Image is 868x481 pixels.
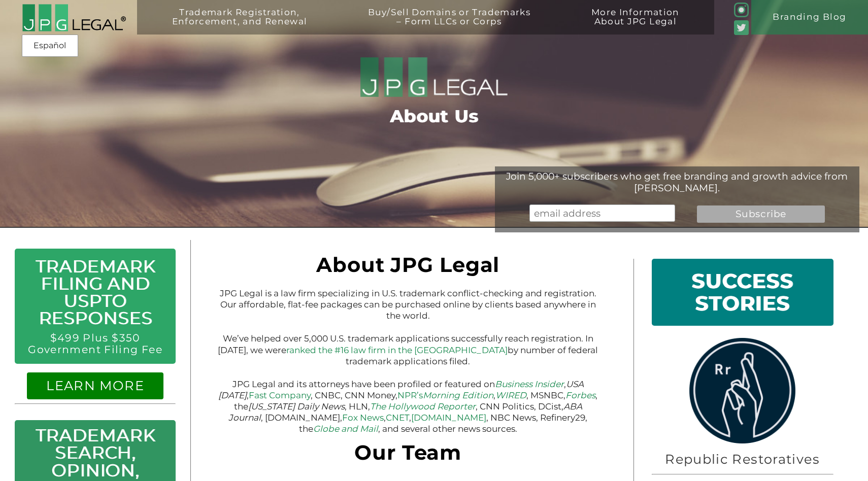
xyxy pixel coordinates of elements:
a: [DOMAIN_NAME] [411,413,486,423]
img: glyph-logo_May2016-green3-90.png [734,3,748,17]
input: email address [529,204,675,222]
a: Español [25,37,75,55]
a: Trademark Filing and USPTO Responses [36,256,155,329]
em: [US_STATE] Daily News [248,401,345,411]
a: More InformationAbout JPG Legal [565,8,706,42]
input: Subscribe [697,205,824,223]
h1: SUCCESS STORIES [660,267,825,317]
img: Twitter_Social_Icon_Rounded_Square_Color-mid-green3-90.png [734,20,748,35]
a: Fast Company [249,390,311,400]
a: CNET [386,413,409,423]
a: Trademark Registration,Enforcement, and Renewal [146,8,333,42]
h1: Our Team [217,446,598,464]
em: USA [DATE] [218,379,584,400]
em: Morning Edition [423,390,493,400]
p: We’ve helped over 5,000 U.S. trademark applications successfully reach registration. In [DATE], w... [217,333,598,366]
img: rrlogo.png [686,338,798,443]
a: ranked the #16 law firm in the [GEOGRAPHIC_DATA] [286,345,508,355]
a: Business Insider [495,379,564,389]
a: NPR’sMorning Edition [397,390,493,400]
a: Fox News [342,413,384,423]
div: Join 5,000+ subscribers who get free branding and growth advice from [PERSON_NAME]. [495,170,859,194]
p: JPG Legal and its attorneys have been profiled or featured on , , , CNBC, CNN Money, , , MSNBC, ,... [217,379,598,434]
a: Globe and Mail [313,424,378,434]
span: Republic Restoratives [665,451,820,467]
a: The Hollywood Reporter [370,401,476,411]
a: WIRED [495,390,526,400]
img: 2016-logo-black-letters-3-r.png [22,4,126,32]
em: ABA Journal [228,401,582,423]
p: JPG Legal is a law firm specializing in U.S. trademark conflict-checking and registration. Our af... [217,288,598,321]
a: $499 Plus $350 Government Filing Fee [28,331,162,356]
a: Forbes [565,390,595,400]
h1: About JPG Legal [217,259,598,276]
a: LEARN MORE [46,377,144,393]
a: Buy/Sell Domains or Trademarks– Form LLCs or Corps [342,8,557,42]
